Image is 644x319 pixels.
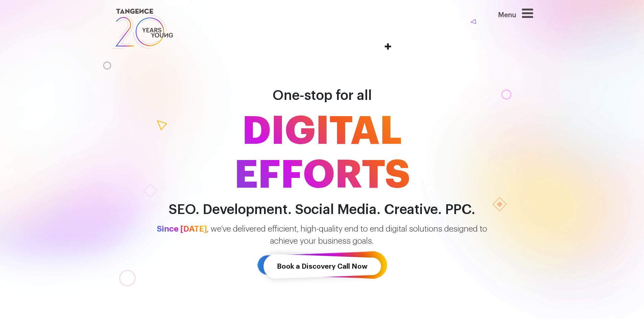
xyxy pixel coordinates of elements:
[157,225,207,233] span: Since [DATE]
[129,109,515,197] span: DIGITAL EFFORTS
[111,7,174,51] img: logo SVG
[129,202,515,217] h2: SEO. Development. Social Media. Creative. PPC.
[272,89,372,102] span: One-stop for all
[129,223,515,247] p: , we’ve delivered efficient, high-quality end to end digital solutions designed to achieve your b...
[257,247,387,286] a: Book a Discovery Call Now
